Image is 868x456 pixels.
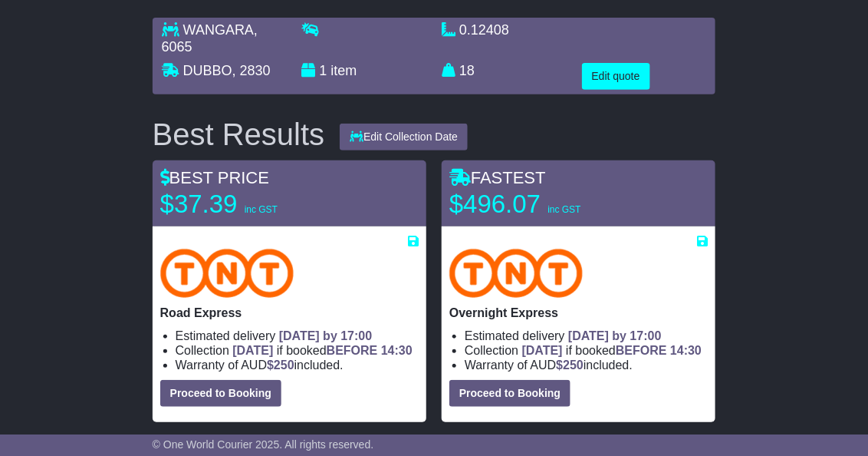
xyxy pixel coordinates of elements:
[670,344,702,357] span: 14:30
[547,204,580,215] span: inc GST
[459,63,475,78] span: 18
[449,380,570,407] button: Proceed to Booking
[582,63,650,90] button: Edit quote
[449,249,583,298] img: TNT Domestic: Overnight Express
[145,117,333,151] div: Best Results
[616,344,667,357] span: BEFORE
[556,359,584,372] span: $
[160,380,281,407] button: Proceed to Booking
[330,63,357,78] span: item
[340,124,468,150] button: Edit Collection Date
[160,306,419,320] p: Road Express
[232,344,273,357] span: [DATE]
[465,343,708,358] li: Collection
[381,344,413,357] span: 14:30
[449,189,641,220] p: $496.07
[319,63,327,78] span: 1
[232,344,412,357] span: if booked
[162,22,258,55] span: , 6065
[183,22,254,38] span: WANGARA
[274,359,294,372] span: 250
[232,63,271,78] span: , 2830
[183,63,232,78] span: DUBBO
[245,204,278,215] span: inc GST
[449,306,708,320] p: Overnight Express
[459,22,509,38] span: 0.12408
[327,344,378,357] span: BEFORE
[522,344,563,357] span: [DATE]
[465,358,708,372] li: Warranty of AUD included.
[568,329,662,342] span: [DATE] by 17:00
[176,329,419,343] li: Estimated delivery
[176,358,419,372] li: Warranty of AUD included.
[267,359,294,372] span: $
[176,343,419,358] li: Collection
[153,438,374,451] span: © One World Courier 2025. All rights reserved.
[563,359,584,372] span: 250
[465,329,708,343] li: Estimated delivery
[449,168,546,187] span: FASTEST
[522,344,702,357] span: if booked
[160,249,294,298] img: TNT Domestic: Road Express
[160,189,352,220] p: $37.39
[160,168,269,187] span: BEST PRICE
[279,329,373,342] span: [DATE] by 17:00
